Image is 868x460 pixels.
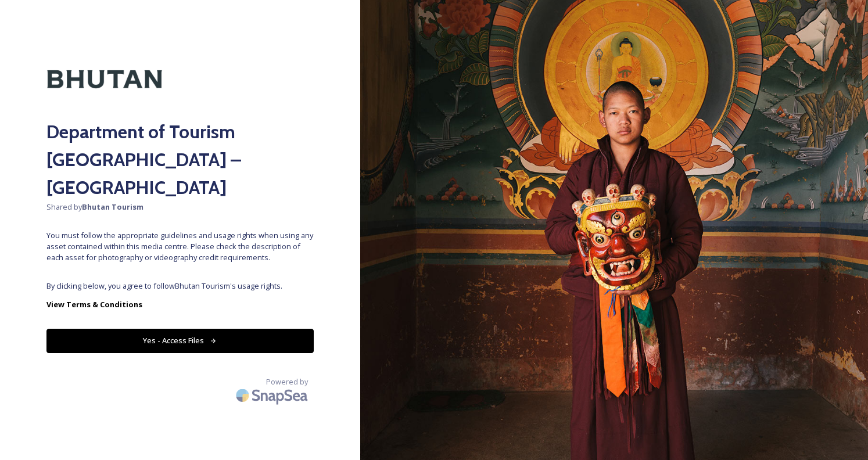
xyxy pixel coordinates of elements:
img: Kingdom-of-Bhutan-Logo.png [46,46,163,112]
span: Powered by [266,376,308,387]
span: You must follow the appropriate guidelines and usage rights when using any asset contained within... [46,230,314,264]
button: Yes - Access Files [46,329,314,353]
a: View Terms & Conditions [46,297,314,311]
strong: View Terms & Conditions [46,299,142,310]
h2: Department of Tourism [GEOGRAPHIC_DATA] – [GEOGRAPHIC_DATA] [46,118,314,202]
span: By clicking below, you agree to follow Bhutan Tourism 's usage rights. [46,281,314,292]
span: Shared by [46,202,314,213]
img: SnapSea Logo [232,382,314,409]
strong: Bhutan Tourism [82,202,144,212]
